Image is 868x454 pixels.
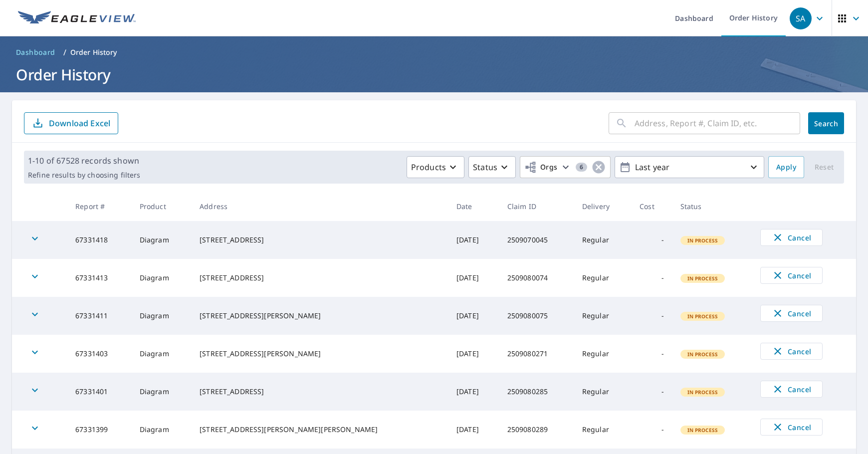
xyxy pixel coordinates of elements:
td: 67331401 [67,373,132,411]
td: Diagram [132,259,192,297]
nav: breadcrumb [12,44,856,60]
button: Cancel [760,305,823,322]
td: Regular [574,411,632,449]
li: / [63,46,66,58]
td: 67331413 [67,259,132,297]
span: Cancel [771,231,812,243]
img: EV Logo [18,11,136,26]
button: Cancel [760,381,823,398]
button: Cancel [760,419,823,436]
th: Status [672,192,753,221]
th: Product [132,192,192,221]
td: - [632,259,672,297]
div: [STREET_ADDRESS] [200,387,440,397]
p: Order History [70,47,117,57]
td: Diagram [132,221,192,259]
td: 2509080289 [499,411,574,449]
span: Apply [776,161,796,174]
td: - [632,335,672,373]
button: Cancel [760,343,823,360]
span: In Process [681,237,724,244]
span: 6 [576,164,587,171]
td: Regular [574,335,632,373]
span: In Process [681,389,724,396]
span: Cancel [771,383,812,395]
div: [STREET_ADDRESS][PERSON_NAME] [200,349,440,359]
td: Diagram [132,411,192,449]
button: Download Excel [24,112,118,134]
td: - [632,221,672,259]
p: Refine results by choosing filters [28,171,140,180]
div: [STREET_ADDRESS][PERSON_NAME] [200,311,440,321]
td: [DATE] [448,373,499,411]
td: Diagram [132,297,192,335]
span: In Process [681,427,724,434]
th: Claim ID [499,192,574,221]
a: Dashboard [12,44,59,60]
td: 67331418 [67,221,132,259]
th: Cost [632,192,672,221]
span: In Process [681,313,724,320]
td: - [632,297,672,335]
td: Regular [574,221,632,259]
span: Search [816,119,836,128]
span: Cancel [771,345,812,357]
p: Products [411,161,446,173]
td: 2509080074 [499,259,574,297]
span: Cancel [771,307,812,319]
td: - [632,373,672,411]
span: Cancel [771,421,812,433]
button: Cancel [760,267,823,284]
th: Date [448,192,499,221]
td: Diagram [132,335,192,373]
span: In Process [681,275,724,282]
span: Orgs [524,161,558,174]
span: Cancel [771,269,812,281]
td: 67331399 [67,411,132,449]
p: 1-10 of 67528 records shown [28,155,140,167]
p: Download Excel [49,118,110,129]
div: [STREET_ADDRESS] [200,273,440,283]
td: 2509080075 [499,297,574,335]
td: [DATE] [448,221,499,259]
th: Address [192,192,448,221]
button: Products [407,156,464,178]
td: - [632,411,672,449]
button: Cancel [760,229,823,246]
td: 67331411 [67,297,132,335]
td: [DATE] [448,411,499,449]
div: [STREET_ADDRESS][PERSON_NAME][PERSON_NAME] [200,425,440,435]
span: In Process [681,351,724,358]
h1: Order History [12,64,856,85]
button: Last year [615,156,764,178]
td: 2509070045 [499,221,574,259]
button: Orgs6 [520,156,611,178]
th: Delivery [574,192,632,221]
th: Report # [67,192,132,221]
span: Dashboard [16,47,55,57]
td: Diagram [132,373,192,411]
div: [STREET_ADDRESS] [200,235,440,245]
p: Last year [631,159,748,176]
td: 2509080271 [499,335,574,373]
div: SA [790,7,812,29]
td: [DATE] [448,335,499,373]
button: Apply [768,156,804,178]
td: Regular [574,373,632,411]
td: 67331403 [67,335,132,373]
td: Regular [574,259,632,297]
td: [DATE] [448,297,499,335]
td: Regular [574,297,632,335]
button: Status [468,156,516,178]
button: Search [808,112,844,134]
td: 2509080285 [499,373,574,411]
td: [DATE] [448,259,499,297]
p: Status [473,161,497,173]
input: Address, Report #, Claim ID, etc. [635,109,800,137]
